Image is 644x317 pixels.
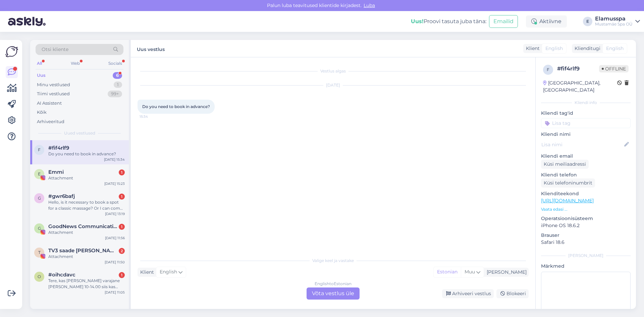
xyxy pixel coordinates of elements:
[42,46,68,53] span: Otsi kliente
[48,145,69,151] span: #fif4rlf9
[119,224,125,230] div: 1
[105,235,125,241] div: [DATE] 11:56
[114,82,122,88] div: 1
[48,199,125,211] div: Hello, is it necessary to book a spot for a classic massage? Or I can come to the spa and go for ...
[526,15,567,28] div: Aktiivne
[545,45,563,52] span: English
[599,65,629,72] span: Offline
[541,253,631,259] div: [PERSON_NAME]
[104,157,125,162] div: [DATE] 15:34
[606,45,624,52] span: English
[38,274,41,279] span: o
[595,21,633,27] div: Mustamäe Spa OÜ
[465,269,475,275] span: Muu
[307,287,360,300] div: Võta vestlus üle
[105,290,125,295] div: [DATE] 11:05
[583,17,592,26] div: E
[541,131,631,138] p: Kliendi nimi
[541,153,631,160] p: Kliendi email
[48,254,125,260] div: Attachment
[541,222,631,229] p: iPhone OS 18.6.2
[48,169,64,175] span: Emmi
[411,17,486,25] div: Proovi tasuta juba täna:
[38,226,41,231] span: G
[36,59,43,68] div: All
[411,18,424,24] b: Uus!
[138,269,154,276] div: Klient
[37,118,64,125] div: Arhiveeritud
[541,215,631,222] p: Operatsioonisüsteem
[38,250,41,255] span: T
[541,100,631,106] div: Kliendi info
[547,67,549,72] span: f
[543,80,617,94] div: [GEOGRAPHIC_DATA], [GEOGRAPHIC_DATA]
[113,72,122,79] div: 6
[160,268,177,276] span: English
[362,2,377,8] span: Luba
[38,147,41,152] span: f
[541,118,631,128] input: Lisa tag
[137,44,165,53] label: Uus vestlus
[140,114,165,119] span: 15:34
[595,16,640,27] a: ElamusspaMustamäe Spa OÜ
[5,45,18,58] img: Askly Logo
[595,16,633,21] div: Elamusspa
[37,109,47,116] div: Kõik
[557,65,599,73] div: # fif4rlf9
[48,193,75,199] span: #gwr6bafj
[48,248,118,254] span: TV3 saade Naudime Elu
[119,272,125,278] div: 1
[107,59,123,68] div: Socials
[541,198,594,204] a: [URL][DOMAIN_NAME]
[37,82,70,88] div: Minu vestlused
[48,278,125,290] div: Tere, kas [PERSON_NAME] varajane [PERSON_NAME] 10-14.00 siis kas saab olla spas ainult kella 14.0...
[119,248,125,254] div: 2
[541,160,589,169] div: Küsi meiliaadressi
[523,45,540,52] div: Klient
[138,258,529,264] div: Valige keel ja vastake
[104,181,125,186] div: [DATE] 15:23
[484,269,527,276] div: [PERSON_NAME]
[48,151,125,157] div: Do you need to book in advance?
[541,171,631,178] p: Kliendi telefon
[48,175,125,181] div: Attachment
[48,272,75,278] span: #oihcdavc
[69,59,81,68] div: Web
[119,194,125,200] div: 1
[442,289,494,298] div: Arhiveeri vestlus
[138,68,529,74] div: Vestlus algas
[105,260,125,265] div: [DATE] 11:50
[496,289,529,298] div: Blokeeri
[315,281,352,287] div: English to Estonian
[64,130,95,136] span: Uued vestlused
[37,91,70,97] div: Tiimi vestlused
[541,190,631,197] p: Klienditeekond
[541,232,631,239] p: Brauser
[37,72,46,79] div: Uus
[541,263,631,270] p: Märkmed
[38,196,41,201] span: g
[541,239,631,246] p: Safari 18.6
[119,169,125,175] div: 1
[38,171,41,176] span: E
[48,229,125,235] div: Attachment
[142,104,210,109] span: Do you need to book in advance?
[572,45,600,52] div: Klienditugi
[105,211,125,216] div: [DATE] 13:19
[434,267,461,277] div: Estonian
[541,206,631,212] p: Vaata edasi ...
[37,100,62,107] div: AI Assistent
[48,223,118,229] span: GoodNews Communication
[108,91,122,97] div: 99+
[541,110,631,117] p: Kliendi tag'id
[541,178,595,188] div: Küsi telefoninumbrit
[138,82,529,88] div: [DATE]
[541,141,623,148] input: Lisa nimi
[489,15,518,28] button: Emailid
